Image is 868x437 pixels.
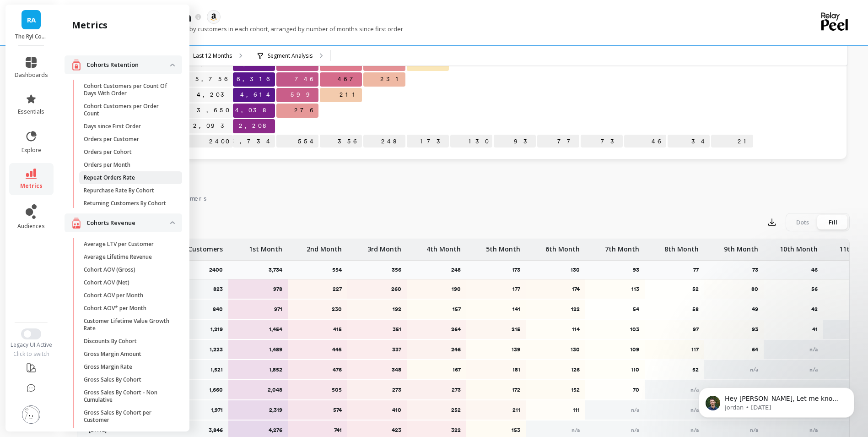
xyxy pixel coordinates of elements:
p: Last 12 Months [193,52,232,60]
span: n/a [809,366,818,373]
p: 52 [651,366,699,373]
p: Discounts By Cohort [84,338,137,345]
p: Repurchase Rate By Cohort [84,187,154,194]
div: Legacy UI Active [5,341,57,349]
p: 77 [537,135,579,148]
p: 246 [413,346,461,353]
img: navigation item icon [72,217,81,229]
p: 423 [353,426,401,434]
p: 56 [770,285,818,293]
p: 181 [472,366,520,373]
p: Orders per Customer [84,136,139,143]
p: 109 [591,346,639,353]
p: 93 [494,135,536,148]
span: 276 [292,104,318,117]
iframe: Intercom notifications message [685,368,868,432]
p: 77 [693,266,704,273]
p: 215 [472,326,520,333]
p: 110 [591,366,639,373]
a: 3,650 [195,104,233,117]
p: 190 [413,285,461,293]
span: 467 [336,72,362,86]
p: 3,846 [209,426,223,434]
p: 1,223 [210,346,223,353]
p: 139 [472,346,520,353]
span: n/a [809,346,818,353]
p: 172 [472,386,520,393]
nav: Tabs [77,186,850,208]
p: Cohort AOV (Net) [84,279,129,286]
img: api.amazon.svg [210,13,218,21]
p: Segment Analysis [268,52,313,60]
p: 252 [413,406,461,414]
p: 2nd Month [307,239,342,254]
p: Cohort AOV (Gross) [84,266,135,273]
span: 6,316 [235,72,275,86]
span: RA [27,15,36,25]
p: 153 [472,426,520,434]
p: Cohorts Retention [86,60,170,70]
p: The total number of orders placed by customers in each cohort, arranged by number of months since... [77,25,403,33]
p: 80 [710,285,758,293]
p: 130 [450,135,492,148]
p: 1,660 [209,386,223,393]
p: Repeat Orders Rate [84,174,135,181]
span: explore [22,147,41,154]
img: down caret icon [170,64,175,66]
p: 174 [532,285,580,293]
p: 4,276 [234,426,282,434]
span: n/a [631,427,639,433]
p: 2,048 [234,386,282,393]
p: 152 [532,386,580,393]
p: 415 [294,326,342,333]
p: 2400 [178,135,233,148]
p: 8th Month [664,239,699,254]
p: 122 [532,306,580,313]
span: metrics [20,182,43,190]
p: Gross Sales By Cohort - Non Cumulative [84,389,171,404]
p: Cohort Customers per Order Count [84,103,171,117]
p: 114 [532,326,580,333]
p: Cohorts Revenue [86,218,170,228]
p: 1,521 [210,366,223,373]
p: 9th Month [724,239,758,254]
p: 356 [320,135,362,148]
button: Switch to New UI [21,328,41,339]
p: 97 [651,326,699,333]
p: 41 [770,326,818,333]
p: 173 [512,266,526,273]
p: 741 [294,426,342,434]
p: 141 [472,306,520,313]
p: 840 [213,306,223,313]
p: Cohort AOV* per Month [84,305,146,312]
p: 445 [294,346,342,353]
p: Customers [188,239,223,254]
img: profile picture [22,405,40,424]
a: 2,093 [191,119,233,133]
p: 2400 [209,266,228,273]
img: navigation item icon [72,59,81,71]
p: 6th Month [545,239,580,254]
p: 978 [234,285,282,293]
div: Click to switch [5,350,57,358]
p: Cohort AOV per Month [84,292,143,299]
span: 4,038 [233,104,275,117]
p: 49 [710,306,758,313]
span: n/a [631,407,639,413]
p: 823 [213,285,223,293]
span: audiences [17,223,45,230]
p: 177 [472,285,520,293]
p: 574 [294,406,342,414]
p: 10th Month [780,239,818,254]
p: 337 [353,346,401,353]
p: 1st Month [249,239,282,254]
p: 126 [532,366,580,373]
p: 351 [353,326,401,333]
p: 248 [363,135,405,148]
p: 5th Month [486,239,520,254]
p: 167 [413,366,461,373]
p: Gross Margin Rate [84,363,132,371]
p: Average Lifetime Revenue [84,253,152,261]
span: Hey [PERSON_NAME], Let me know about the above when you can! I'm sorry it's so long-winded. Wante... [40,27,156,98]
p: Average LTV per Customer [84,240,154,248]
